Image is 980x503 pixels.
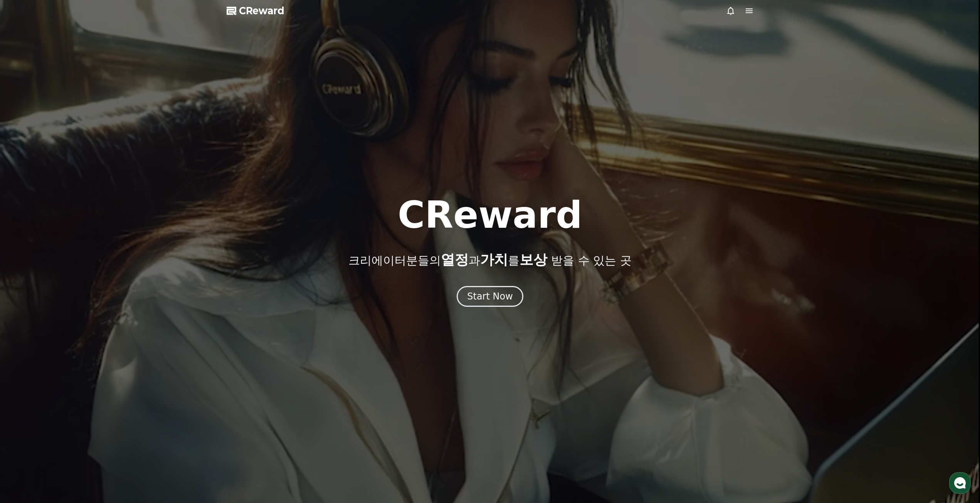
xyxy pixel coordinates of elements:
span: 가치 [480,252,508,267]
span: 열정 [441,252,469,267]
span: CReward [239,5,284,17]
h1: CReward [398,197,582,234]
button: Start Now [457,286,523,307]
a: CReward [227,5,284,17]
span: 보상 [519,252,547,267]
div: Start Now [467,290,513,303]
a: Start Now [457,294,523,301]
p: 크리에이터분들의 과 를 받을 수 있는 곳 [348,252,631,267]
